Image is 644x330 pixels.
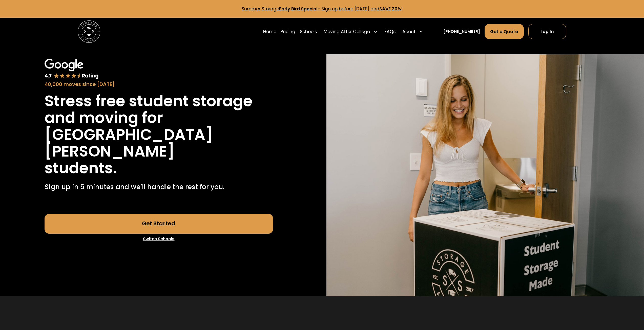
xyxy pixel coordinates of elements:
div: About [400,24,426,39]
strong: SAVE 20%! [379,6,403,12]
a: Get Started [45,214,273,234]
div: Moving After College [324,28,370,35]
a: Schools [300,24,317,39]
a: [PHONE_NUMBER] [443,29,480,34]
img: Storage Scholars main logo [78,20,100,43]
h1: Stress free student storage and moving for [45,93,273,126]
img: Google 4.7 star rating [45,59,99,79]
div: About [402,28,416,35]
div: Moving After College [321,24,380,39]
a: Get a Quote [485,24,524,39]
div: 40,000 moves since [DATE] [45,81,273,88]
a: Summer StorageEarly Bird Special- Sign up before [DATE] andSAVE 20%! [242,6,403,12]
img: Storage Scholars will have everything waiting for you in your room when you arrive to campus. [326,54,644,296]
a: FAQs [384,24,396,39]
a: Switch Schools [45,234,273,244]
a: Pricing [281,24,295,39]
h1: [GEOGRAPHIC_DATA][PERSON_NAME] [45,126,273,160]
p: Sign up in 5 minutes and we’ll handle the rest for you. [45,182,224,192]
strong: Early Bird Special [279,6,318,12]
h1: students. [45,160,117,176]
a: Log In [528,24,566,39]
a: Home [263,24,276,39]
